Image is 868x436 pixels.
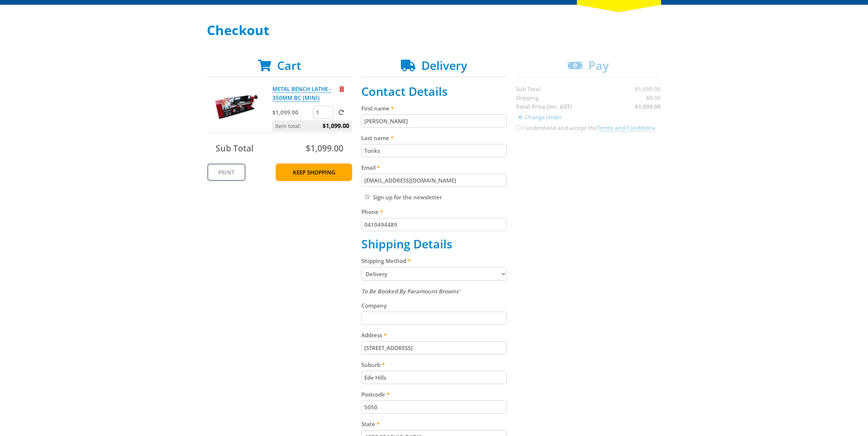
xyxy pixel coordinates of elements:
h2: Contact Details [361,84,507,98]
span: $1,099.00 [306,142,343,154]
h2: Shipping Details [361,237,507,251]
span: Delivery [421,57,467,73]
input: Please enter your suburb. [361,371,507,384]
label: Shipping Method [361,256,507,265]
span: Cart [277,57,301,73]
input: Please enter your email address. [361,174,507,187]
label: Address [361,331,507,339]
a: METAL BENCH LATHE - 350MM BC (MINI) [272,85,331,102]
em: To Be Booked By Paramount Browns' [361,287,460,295]
input: Please enter your last name. [361,144,507,157]
img: METAL BENCH LATHE - 350MM BC (MINI) [214,84,258,128]
select: Please select a shipping method. [361,267,507,281]
span: Sub Total [216,142,254,154]
input: Please enter your address. [361,341,507,354]
label: Suburb [361,360,507,369]
a: Keep Shopping [276,163,352,181]
label: Last name [361,134,507,142]
label: State [361,420,507,428]
label: First name [361,104,507,113]
a: Remove from cart [339,85,344,93]
label: Email [361,163,507,172]
input: Please enter your telephone number. [361,218,507,231]
label: Phone [361,207,507,216]
label: Company [361,301,507,310]
a: Print [207,163,246,181]
label: Sign up for the newsletter [373,193,442,201]
input: Please enter your postcode. [361,401,507,414]
p: $1,099.00 [272,108,312,117]
input: Please enter your first name. [361,114,507,128]
h1: Checkout [207,23,661,38]
p: Item total: [272,120,352,131]
label: Postcode [361,390,507,399]
span: $1,099.00 [323,120,349,131]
